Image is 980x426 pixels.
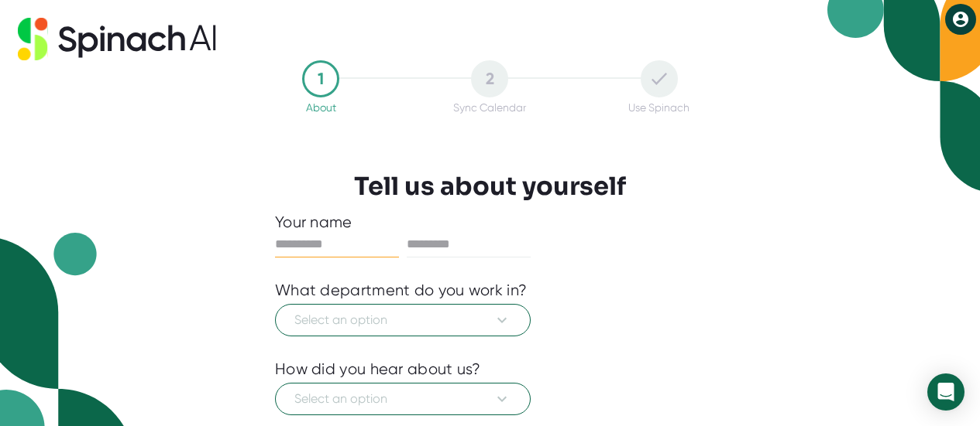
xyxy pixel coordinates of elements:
h3: Tell us about yourself [354,172,626,201]
span: Select an option [294,311,511,329]
div: 2 [471,60,508,97]
button: Select an option [275,304,531,336]
div: Sync Calendar [453,101,526,114]
div: How did you hear about us? [275,360,481,379]
div: Use Spinach [628,101,689,114]
div: What department do you work in? [275,281,527,300]
div: About [306,101,336,114]
div: Your name [275,213,705,232]
span: Select an option [294,390,511,408]
button: Select an option [275,383,531,415]
div: Open Intercom Messenger [927,373,965,411]
div: 1 [302,60,339,97]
